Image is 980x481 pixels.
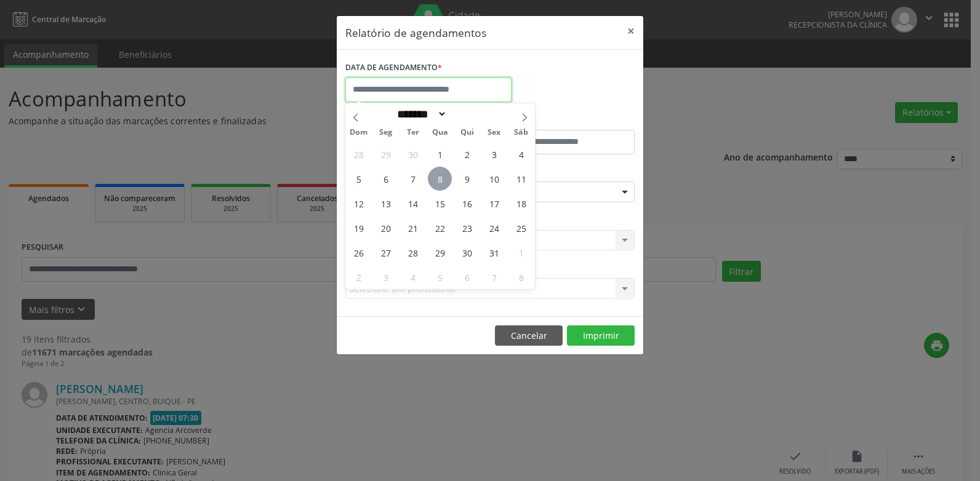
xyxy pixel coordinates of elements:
span: Novembro 2, 2025 [347,265,371,289]
span: Novembro 1, 2025 [509,240,533,264]
select: Month [393,108,447,121]
span: Outubro 13, 2025 [374,191,398,215]
span: Outubro 24, 2025 [482,216,506,240]
span: Outubro 18, 2025 [509,191,533,215]
label: DATA DE AGENDAMENTO [345,58,442,78]
span: Seg [372,129,400,137]
label: ATÉ [493,111,635,130]
button: Cancelar [495,325,563,346]
span: Outubro 19, 2025 [347,216,371,240]
span: Outubro 6, 2025 [374,167,398,191]
span: Outubro 16, 2025 [455,191,479,215]
span: Novembro 5, 2025 [428,265,452,289]
span: Setembro 29, 2025 [374,142,398,166]
span: Setembro 28, 2025 [347,142,371,166]
span: Outubro 8, 2025 [428,167,452,191]
span: Sex [481,129,508,137]
span: Outubro 11, 2025 [509,167,533,191]
span: Novembro 3, 2025 [374,265,398,289]
span: Outubro 26, 2025 [347,240,371,264]
span: Outubro 29, 2025 [428,240,452,264]
span: Outubro 22, 2025 [428,216,452,240]
span: Outubro 12, 2025 [347,191,371,215]
span: Outubro 28, 2025 [401,240,425,264]
span: Novembro 8, 2025 [509,265,533,289]
span: Qui [454,129,481,137]
span: Outubro 25, 2025 [509,216,533,240]
span: Outubro 27, 2025 [374,240,398,264]
input: Year [447,108,488,121]
span: Outubro 17, 2025 [482,191,506,215]
span: Outubro 7, 2025 [401,167,425,191]
span: Outubro 20, 2025 [374,216,398,240]
span: Outubro 2, 2025 [455,142,479,166]
span: Outubro 15, 2025 [428,191,452,215]
span: Outubro 4, 2025 [509,142,533,166]
span: Ter [400,129,427,137]
span: Outubro 23, 2025 [455,216,479,240]
span: Qua [427,129,454,137]
span: Novembro 6, 2025 [455,265,479,289]
span: Novembro 7, 2025 [482,265,506,289]
span: Outubro 14, 2025 [401,191,425,215]
span: Sáb [508,129,535,137]
span: Outubro 10, 2025 [482,167,506,191]
span: Outubro 3, 2025 [482,142,506,166]
span: Outubro 9, 2025 [455,167,479,191]
h5: Relatório de agendamentos [345,25,486,41]
span: Dom [345,129,372,137]
span: Outubro 30, 2025 [455,240,479,264]
span: Setembro 30, 2025 [401,142,425,166]
span: Outubro 1, 2025 [428,142,452,166]
button: Close [619,16,643,46]
button: Imprimir [567,325,635,346]
span: Outubro 31, 2025 [482,240,506,264]
span: Novembro 4, 2025 [401,265,425,289]
span: Outubro 5, 2025 [347,167,371,191]
span: Outubro 21, 2025 [401,216,425,240]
